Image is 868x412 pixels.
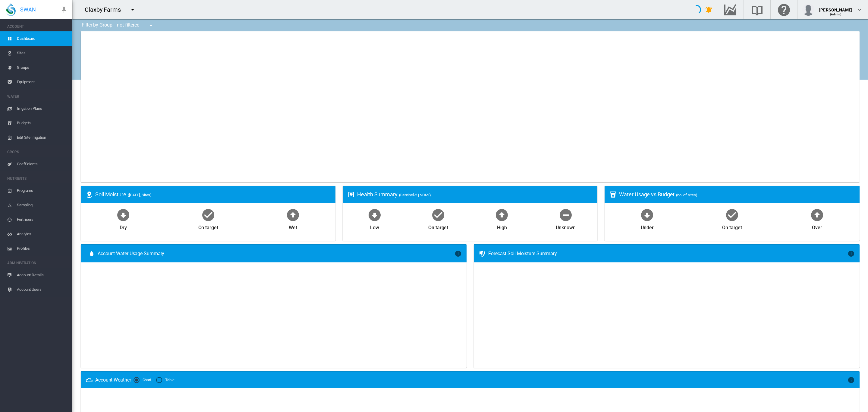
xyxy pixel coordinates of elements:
[17,183,68,198] span: Programs
[60,6,68,13] md-icon: icon-pin
[7,22,68,31] span: ACCOUNT
[725,208,739,222] md-icon: icon-checkbox-marked-circle
[129,6,136,13] md-icon: icon-menu-down
[777,6,791,13] md-icon: Click here for help
[6,3,16,16] img: SWAN-Landscape-Logo-Colour-drop.png
[810,208,824,222] md-icon: icon-arrow-up-bold-circle
[17,241,68,256] span: Profiles
[357,191,593,198] div: Health Summary
[289,222,297,231] div: Wet
[86,376,93,384] md-icon: icon-weather-cloudy
[428,222,448,231] div: On target
[819,5,852,11] div: [PERSON_NAME]
[17,282,68,297] span: Account Users
[7,92,68,101] span: WATER
[723,6,737,13] md-icon: Go to the Data Hub
[431,208,445,222] md-icon: icon-checkbox-marked-circle
[156,377,175,383] md-radio-button: Table
[750,6,764,13] md-icon: Search the knowledge base
[17,227,68,241] span: Analytes
[286,208,300,222] md-icon: icon-arrow-up-bold-circle
[495,208,509,222] md-icon: icon-arrow-up-bold-circle
[619,191,854,198] div: Water Usage vs Budget
[479,250,486,257] md-icon: icon-thermometer-lines
[17,101,68,116] span: Irrigation Plans
[640,208,654,222] md-icon: icon-arrow-down-bold-circle
[95,191,331,198] div: Soil Moisture
[812,222,822,231] div: Over
[120,222,127,231] div: Dry
[17,212,68,227] span: Fertilisers
[7,147,68,157] span: CROPS
[830,13,842,16] span: (Admin)
[497,222,507,231] div: High
[370,222,379,231] div: Low
[77,19,159,31] div: Filter by Group: - not filtered -
[848,250,855,257] md-icon: icon-information
[85,5,126,14] div: Claxby Farms
[17,46,68,60] span: Sites
[454,250,462,257] md-icon: icon-information
[7,174,68,183] span: NUTRIENTS
[198,222,218,231] div: On target
[86,191,93,198] md-icon: icon-map-marker-radius
[147,22,155,29] md-icon: icon-menu-down
[88,250,95,257] md-icon: icon-water
[17,31,68,46] span: Dashboard
[722,222,742,231] div: On target
[127,4,139,16] button: icon-menu-down
[17,130,68,145] span: Edit Site Irrigation
[201,208,215,222] md-icon: icon-checkbox-marked-circle
[98,250,454,257] span: Account Water Usage Summary
[367,208,382,222] md-icon: icon-arrow-down-bold-circle
[17,157,68,171] span: Coefficients
[128,193,152,197] span: ([DATE], Sites)
[488,250,848,257] div: Forecast Soil Moisture Summary
[556,222,575,231] div: Unknown
[145,19,157,31] button: icon-menu-down
[116,208,131,222] md-icon: icon-arrow-down-bold-circle
[641,222,654,231] div: Under
[17,75,68,89] span: Equipment
[558,208,573,222] md-icon: icon-minus-circle
[7,258,68,268] span: ADMINISTRATION
[17,198,68,212] span: Sampling
[856,6,863,13] md-icon: icon-chevron-down
[676,193,697,197] span: (no. of sites)
[17,268,68,282] span: Account Details
[703,4,715,16] button: icon-bell-ring
[802,4,814,16] img: profile.jpg
[705,6,712,13] md-icon: icon-bell-ring
[609,191,617,198] md-icon: icon-cup-water
[348,191,355,198] md-icon: icon-heart-box-outline
[95,377,131,383] div: Account Weather
[848,376,855,384] md-icon: icon-information
[17,60,68,75] span: Groups
[17,116,68,130] span: Budgets
[399,193,431,197] span: (Sentinel-2 | NDMI)
[20,6,36,13] span: SWAN
[134,377,152,383] md-radio-button: Chart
